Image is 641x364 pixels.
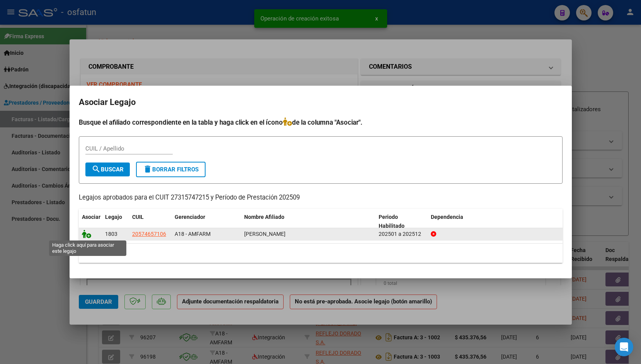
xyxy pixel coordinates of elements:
[132,231,166,237] span: 20574657106
[136,162,206,177] button: Borrar Filtros
[376,209,428,234] datatable-header-cell: Periodo Habilitado
[244,231,286,237] span: FERNANDEZ LOAN TOMAS
[241,209,376,234] datatable-header-cell: Nombre Afiliado
[102,209,129,234] datatable-header-cell: Legajo
[615,338,633,356] div: Open Intercom Messenger
[92,164,101,174] mat-icon: search
[79,244,563,263] div: 1 registros
[105,231,117,237] span: 1803
[379,230,425,239] div: 202501 a 202512
[79,117,563,127] h4: Busque el afiliado correspondiente en la tabla y haga click en el ícono de la columna "Asociar".
[175,214,205,220] span: Gerenciador
[79,209,102,234] datatable-header-cell: Asociar
[129,209,172,234] datatable-header-cell: CUIL
[92,166,124,173] span: Buscar
[431,214,463,220] span: Dependencia
[85,163,130,176] button: Buscar
[79,95,563,110] h2: Asociar Legajo
[428,209,563,234] datatable-header-cell: Dependencia
[143,164,152,174] mat-icon: delete
[105,214,122,220] span: Legajo
[175,231,211,237] span: A18 - AMFARM
[82,214,100,220] span: Asociar
[132,214,144,220] span: CUIL
[143,166,199,173] span: Borrar Filtros
[244,214,284,220] span: Nombre Afiliado
[379,214,405,229] span: Periodo Habilitado
[172,209,241,234] datatable-header-cell: Gerenciador
[79,193,563,203] p: Legajos aprobados para el CUIT 27315747215 y Período de Prestación 202509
